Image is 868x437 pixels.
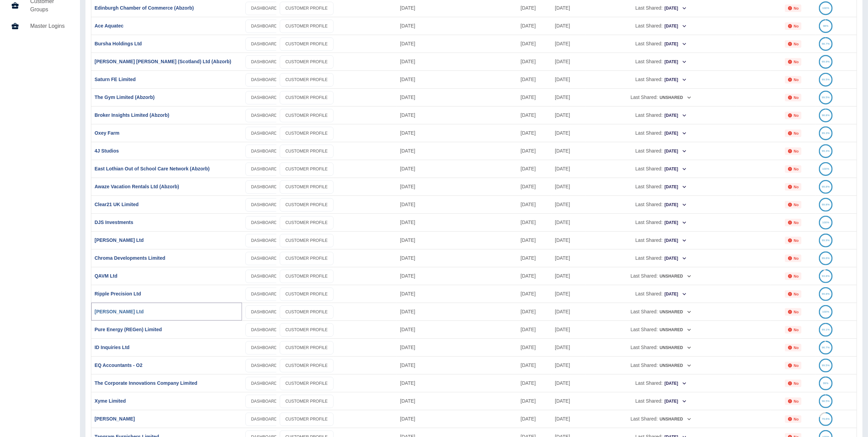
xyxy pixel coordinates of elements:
[280,216,334,229] a: CUSTOMER PROFILE
[280,288,334,301] a: CUSTOMER PROFILE
[517,410,552,428] div: 31 Aug 2025
[245,413,283,426] a: DASHBOARD
[552,35,586,53] div: 26 Apr 2024
[397,178,517,195] div: 03 Sep 2025
[95,291,141,296] a: Ripple Precision Ltd
[785,219,802,226] div: Not all required reports for this customer were uploaded for the latest usage month.
[785,201,802,209] div: Not all required reports for this customer were uploaded for the latest usage month.
[589,321,733,338] div: Last Shared:
[245,109,283,122] a: DASHBOARD
[397,53,517,70] div: 03 Sep 2025
[517,17,552,35] div: 31 Aug 2025
[552,356,586,374] div: 04 Mar 2025
[822,185,830,188] text: 99.8%
[822,292,830,295] text: 99.8%
[589,53,733,70] div: Last Shared:
[589,249,733,267] div: Last Shared:
[664,128,687,139] button: [DATE]
[589,124,733,142] div: Last Shared:
[245,55,283,69] a: DASHBOARD
[552,124,586,142] div: 26 Apr 2024
[664,396,687,407] button: [DATE]
[659,325,692,335] button: Unshared
[589,71,733,88] div: Last Shared:
[589,160,733,178] div: Last Shared:
[794,60,799,64] p: No
[517,231,552,249] div: 31 Aug 2025
[245,127,283,140] a: DASHBOARD
[397,35,517,53] div: 03 Sep 2025
[245,305,283,319] a: DASHBOARD
[552,160,586,178] div: 26 Apr 2024
[552,88,586,106] div: 26 Apr 2024
[589,107,733,124] div: Last Shared:
[785,147,802,155] div: Not all required reports for this customer were uploaded for the latest usage month.
[280,305,334,319] a: CUSTOMER PROFILE
[664,253,687,264] button: [DATE]
[589,392,733,410] div: Last Shared:
[95,202,139,207] a: Clear21 UK Limited
[589,196,733,213] div: Last Shared:
[517,321,552,338] div: 31 Aug 2025
[95,398,126,404] a: Xyme Limited
[397,124,517,142] div: 03 Sep 2025
[517,53,552,70] div: 31 Aug 2025
[822,257,830,260] text: 99.6%
[552,321,586,338] div: 18 Dec 2024
[280,127,334,140] a: CUSTOMER PROFILE
[95,237,144,243] a: [PERSON_NAME] Ltd
[785,290,802,298] div: Not all required reports for this customer were uploaded for the latest usage month.
[664,146,687,157] button: [DATE]
[794,256,799,260] p: No
[664,217,687,228] button: [DATE]
[785,380,802,387] div: Not all required reports for this customer were uploaded for the latest usage month.
[245,91,283,104] a: DASHBOARD
[517,106,552,124] div: 31 Aug 2025
[785,326,802,334] div: Not all required reports for this customer were uploaded for the latest usage month.
[794,346,799,350] p: No
[822,132,830,135] text: 99.3%
[280,55,334,69] a: CUSTOMER PROFILE
[785,130,802,137] div: Not all required reports for this customer were uploaded for the latest usage month.
[30,22,69,30] h5: Master Logins
[517,285,552,303] div: 31 Aug 2025
[794,185,799,189] p: No
[280,73,334,87] a: CUSTOMER PROFILE
[794,96,799,100] p: No
[794,399,799,403] p: No
[245,323,283,337] a: DASHBOARD
[822,60,830,63] text: 99.9%
[794,24,799,28] p: No
[659,343,692,353] button: Unshared
[280,359,334,372] a: CUSTOMER PROFILE
[552,410,586,428] div: 31 Jul 2025
[397,213,517,231] div: 03 Sep 2025
[280,37,334,51] a: CUSTOMER PROFILE
[822,328,830,331] text: 99.1%
[822,310,829,313] text: 100%
[95,220,134,225] a: DJS Investments
[397,231,517,249] div: 03 Sep 2025
[397,410,517,428] div: 02 Sep 2025
[785,397,802,405] div: Not all required reports for this customer were uploaded for the latest usage month.
[397,249,517,267] div: 03 Sep 2025
[794,328,799,332] p: No
[794,149,799,153] p: No
[245,198,283,212] a: DASHBOARD
[280,270,334,283] a: CUSTOMER PROFILE
[589,339,733,356] div: Last Shared:
[280,163,334,176] a: CUSTOMER PROFILE
[397,160,517,178] div: 03 Sep 2025
[822,346,830,349] text: 96.7%
[552,392,586,410] div: 17 Sep 2024
[397,303,517,321] div: 03 Sep 2025
[552,303,586,321] div: 05 Jun 2025
[822,7,829,10] text: 100%
[517,124,552,142] div: 31 Aug 2025
[589,17,733,35] div: Last Shared:
[280,413,334,426] a: CUSTOMER PROFILE
[785,308,802,316] div: Not all required reports for this customer were uploaded for the latest usage month.
[397,88,517,106] div: 03 Sep 2025
[245,37,283,51] a: DASHBOARD
[664,57,687,67] button: [DATE]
